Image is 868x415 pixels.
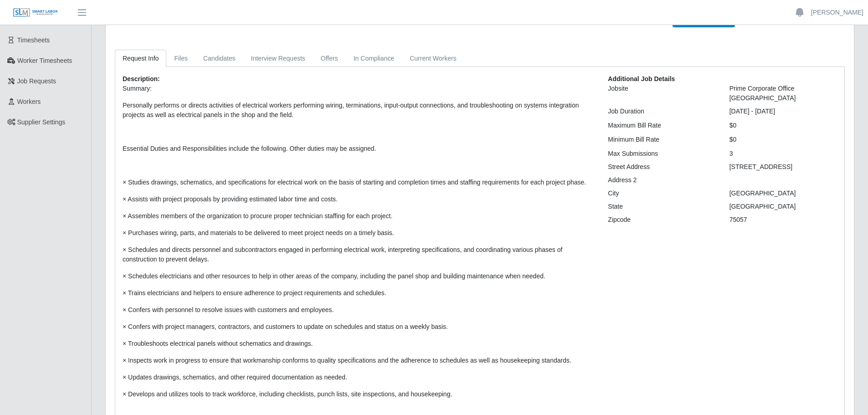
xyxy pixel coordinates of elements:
div: Job Duration [601,107,722,116]
b: Additional Job Details [608,75,675,82]
a: Request Info [115,50,166,67]
p: × Assembles members of the organization to procure proper technician staffing for each project. [123,211,594,221]
a: In Compliance [346,50,402,67]
p: × Purchases wiring, parts, and materials to be delivered to meet project needs on a timely basis. [123,228,594,238]
p: × Schedules electricians and other resources to help in other areas of the company, including the... [123,272,594,281]
a: Files [166,50,195,67]
div: Address 2 [601,175,722,185]
div: Street Address [601,162,722,172]
span: Worker Timesheets [17,57,72,64]
p: × Schedules and directs personnel and subcontractors engaged in performing electrical work, inter... [123,245,594,264]
div: $0 [723,135,844,144]
span: Supplier Settings [17,118,66,126]
span: Workers [17,98,41,105]
p: × Assists with project proposals by providing estimated labor time and costs. [123,195,594,204]
div: 3 [723,149,844,159]
div: Maximum Bill Rate [601,121,722,130]
div: Minimum Bill Rate [601,135,722,144]
div: Zipcode [601,215,722,225]
p: × Confers with project managers, contractors, and customers to update on schedules and status on ... [123,322,594,332]
span: Job Requests [17,77,56,85]
a: Current Workers [402,50,464,67]
span: Timesheets [17,36,50,44]
p: Essential Duties and Responsibilities include the following. Other duties may be assigned. [123,144,594,154]
p: × Trains electricians and helpers to ensure adherence to project requirements and schedules. [123,288,594,298]
p: × Troubleshoots electrical panels without schematics and drawings. [123,339,594,348]
a: Offers [313,50,346,67]
div: [GEOGRAPHIC_DATA] [723,202,844,211]
div: $0 [723,121,844,130]
div: Jobsite [601,84,722,103]
a: [PERSON_NAME] [811,8,863,17]
div: State [601,202,722,211]
div: Prime Corporate Office [GEOGRAPHIC_DATA] [723,84,844,103]
div: Max Submissions [601,149,722,159]
div: City [601,189,722,198]
div: 75057 [723,215,844,225]
p: Summary: [123,84,594,93]
p: × Inspects work in progress to ensure that workmanship conforms to quality specifications and the... [123,356,594,365]
div: [DATE] - [DATE] [723,107,844,116]
p: × Studies drawings, schematics, and specifications for electrical work on the basis of starting a... [123,178,594,187]
div: [STREET_ADDRESS] [723,162,844,172]
p: × Develops and utilizes tools to track workforce, including checklists, punch lists, site inspect... [123,389,594,399]
a: Interview Requests [243,50,313,67]
a: Candidates [195,50,243,67]
b: Description: [123,75,160,82]
p: × Confers with personnel to resolve issues with customers and employees. [123,305,594,315]
div: [GEOGRAPHIC_DATA] [723,189,844,198]
img: SLM Logo [13,8,58,18]
p: × Updates drawings, schematics, and other required documentation as needed. [123,373,594,382]
p: Personally performs or directs activities of electrical workers performing wiring, terminations, ... [123,101,594,120]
